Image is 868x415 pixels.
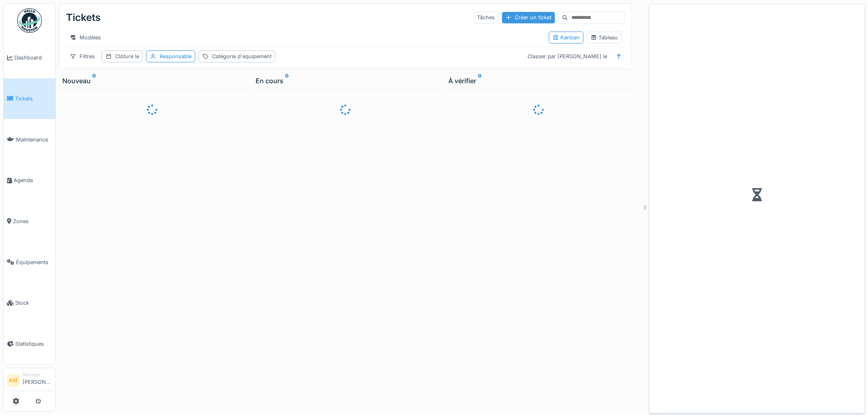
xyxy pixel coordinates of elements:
div: Nouveau [62,76,242,86]
span: Tickets [15,95,52,103]
div: Kanban [553,34,580,41]
a: Dashboard [4,37,55,78]
a: Zones [4,201,55,242]
span: Zones [13,217,52,225]
span: Dashboard [14,54,52,62]
li: [PERSON_NAME] [23,372,52,389]
a: Stock [4,283,55,324]
div: Tableau [591,34,618,41]
div: Modèles [66,32,105,43]
div: Responsable [160,52,192,60]
span: Agenda [14,176,52,184]
span: Maintenance [16,136,52,144]
div: Manager [23,372,52,378]
a: AM Manager[PERSON_NAME] [7,372,52,391]
div: À vérifier [449,76,629,86]
img: Badge_color-CXgf-gQk.svg [17,8,42,33]
a: Équipements [4,242,55,283]
div: Clôturé le [115,52,139,60]
a: Maintenance [4,119,55,160]
div: Tâches [474,11,499,23]
li: AM [7,374,19,387]
div: Filtres [66,50,98,62]
span: Stock [15,299,52,307]
div: Créer un ticket [502,12,555,23]
span: Équipements [16,258,52,266]
div: Classer par [PERSON_NAME] le [524,50,611,62]
sup: 0 [92,76,96,86]
a: Tickets [4,78,55,119]
sup: 0 [478,76,482,86]
div: En cours [256,76,436,86]
sup: 0 [285,76,289,86]
a: Agenda [4,160,55,201]
div: Tickets [66,7,101,28]
a: Statistiques [4,324,55,365]
div: Catégorie d'équipement [212,52,272,60]
span: Statistiques [15,340,52,348]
